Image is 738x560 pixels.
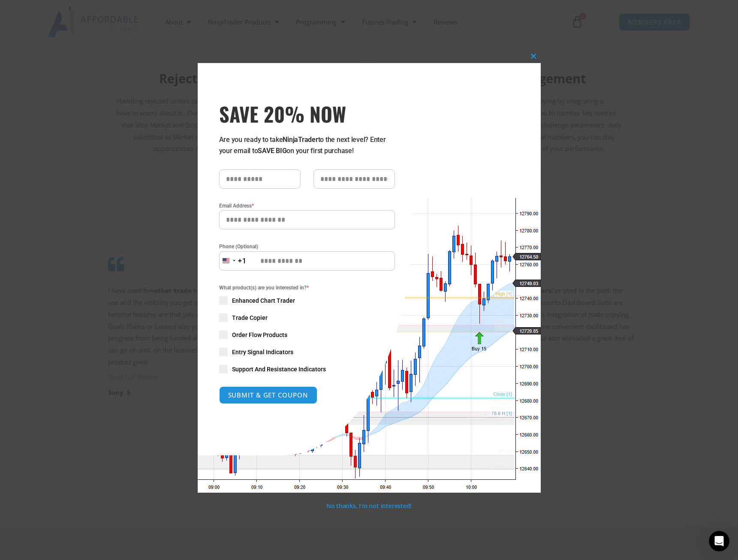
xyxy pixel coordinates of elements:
span: Entry Signal Indicators [232,348,293,356]
iframe: Intercom live chat [709,531,729,551]
label: Order Flow Products [219,331,395,339]
label: Entry Signal Indicators [219,348,395,356]
label: Email Address [219,202,395,210]
button: SUBMIT & GET COUPON [219,386,317,404]
strong: NinjaTrader [283,135,318,144]
label: Support And Resistance Indicators [219,365,395,373]
label: Phone (Optional) [219,242,395,251]
h3: SAVE 20% NOW [219,102,395,126]
p: Are you ready to take to the next level? Enter your email to on your first purchase! [219,134,395,157]
label: Enhanced Chart Trader [219,296,395,305]
label: Trade Copier [219,313,395,322]
div: +1 [238,256,247,267]
span: What product(s) are you interested in? [219,283,395,292]
strong: SAVE BIG [258,147,286,155]
a: No thanks, I’m not interested! [326,502,412,510]
span: Support And Resistance Indicators [232,365,326,373]
button: Selected country [219,251,247,271]
span: Order Flow Products [232,331,287,339]
span: Trade Copier [232,313,268,322]
span: Enhanced Chart Trader [232,296,295,305]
